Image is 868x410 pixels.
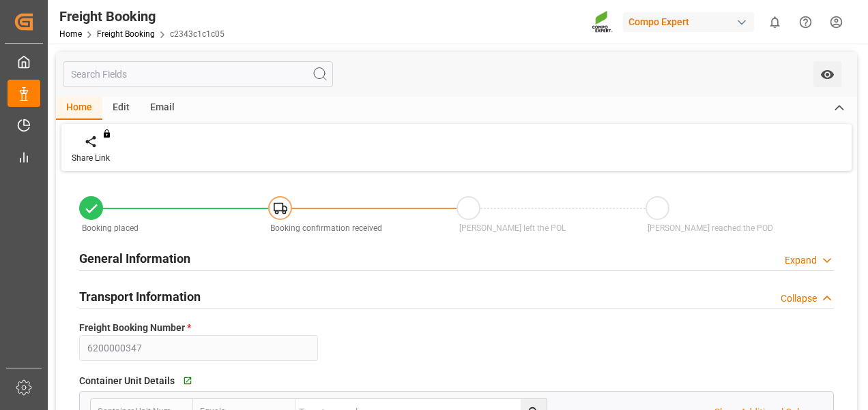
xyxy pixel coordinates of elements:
[79,374,175,388] span: Container Unit Details
[56,97,102,120] div: Home
[59,6,225,27] div: Freight Booking
[623,9,759,35] button: Compo Expert
[648,223,773,233] span: [PERSON_NAME] reached the POD
[97,29,155,39] a: Freight Booking
[79,249,190,268] h2: General Information
[459,223,566,233] span: [PERSON_NAME] left the POL
[592,10,613,34] img: Screenshot%202023-09-29%20at%2010.02.21.png_1712312052.png
[79,287,201,306] h2: Transport Information
[781,291,817,306] div: Collapse
[785,253,817,268] div: Expand
[59,29,82,39] a: Home
[82,223,139,233] span: Booking placed
[790,7,821,37] button: Help Center
[270,223,382,233] span: Booking confirmation received
[759,7,790,37] button: show 0 new notifications
[102,97,140,120] div: Edit
[140,97,185,120] div: Email
[623,12,754,32] div: Compo Expert
[813,61,841,87] button: open menu
[79,321,191,335] span: Freight Booking Number
[63,61,333,87] input: Search Fields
